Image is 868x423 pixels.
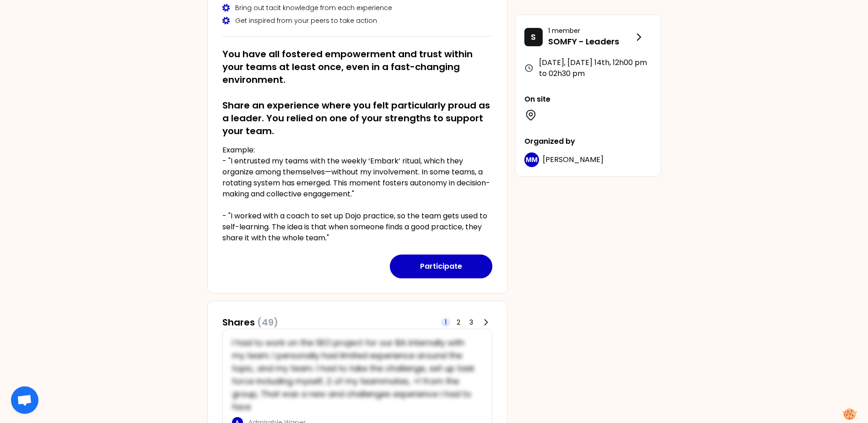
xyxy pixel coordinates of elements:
[390,255,492,278] button: Participate
[469,318,473,327] span: 3
[548,26,633,35] p: 1 member
[524,136,652,147] p: Organized by
[548,35,633,48] p: SOMFY - Leaders
[543,154,604,165] span: [PERSON_NAME]
[232,336,477,413] p: I had to work on the SEO project for our BA internally with my team. I personally had limited exp...
[526,155,538,164] p: MM
[257,316,278,329] span: (49)
[445,318,447,327] span: 1
[222,16,492,25] div: Get inspired from your peers to take action
[457,318,460,327] span: 2
[222,48,492,137] h2: You have all fostered empowerment and trust within your teams at least once, even in a fast-chang...
[531,31,536,43] p: S
[11,386,38,414] div: Ouvrir le chat
[222,3,492,12] div: Bring out tacit knowledge from each experience
[524,94,652,105] p: On site
[222,145,492,244] p: Example: - "I entrusted my teams with the weekly ‘Embark’ ritual, which they organize among thems...
[524,57,652,79] div: [DATE], [DATE] 14th , 12h00 pm to 02h30 pm
[222,316,278,329] h3: Shares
